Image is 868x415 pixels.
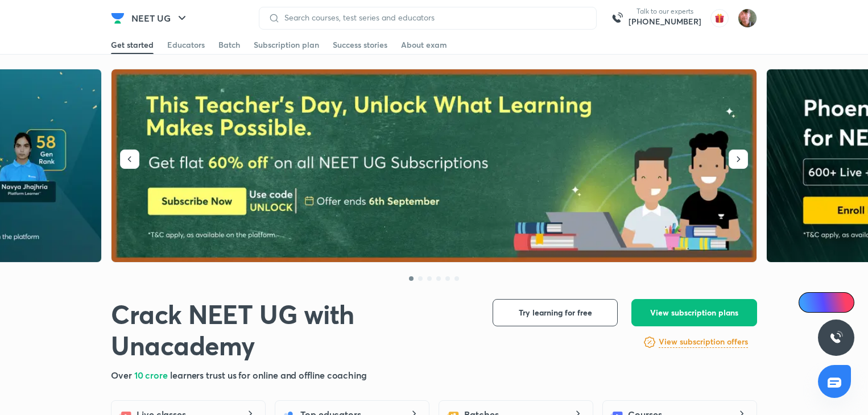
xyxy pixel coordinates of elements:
[111,11,125,25] img: Company Logo
[125,7,196,30] button: NEET UG
[799,292,854,313] a: Ai Doubts
[659,336,748,348] h6: View subscription offers
[167,39,205,51] div: Educators
[629,7,701,16] p: Talk to our experts
[170,369,367,381] span: learners trust us for online and offline coaching
[401,39,447,51] div: About exam
[111,36,154,54] a: Get started
[218,39,240,51] div: Batch
[111,369,134,381] span: Over
[631,299,757,326] button: View subscription plans
[134,369,170,381] span: 10 crore
[333,39,387,51] div: Success stories
[218,36,240,54] a: Batch
[333,36,387,54] a: Success stories
[650,307,738,318] span: View subscription plans
[493,299,618,326] button: Try learning for free
[738,9,757,28] img: Ravii
[829,331,843,345] img: ttu
[254,36,319,54] a: Subscription plan
[629,16,701,27] a: [PHONE_NUMBER]
[817,298,848,307] span: Ai Doubts
[519,307,592,318] span: Try learning for free
[606,7,629,30] img: call-us
[805,298,815,307] img: Icon
[280,13,587,22] input: Search courses, test series and educators
[254,39,319,51] div: Subscription plan
[710,9,729,27] img: avatar
[659,335,748,349] a: View subscription offers
[111,299,474,362] h1: Crack NEET UG with Unacademy
[111,39,154,51] div: Get started
[401,36,447,54] a: About exam
[167,36,205,54] a: Educators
